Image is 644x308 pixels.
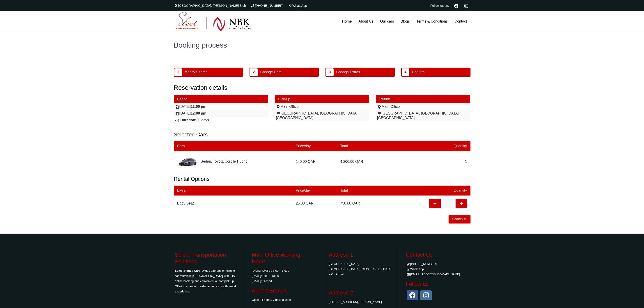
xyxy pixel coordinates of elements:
[377,111,469,120] div: [GEOGRAPHIC_DATA], [GEOGRAPHIC_DATA], [GEOGRAPHIC_DATA]
[175,104,267,109] div: [DATE]
[175,12,251,31] img: Select Rent a Car
[174,41,470,49] h1: Booking process
[426,186,470,195] td: Quantity
[463,3,470,8] a: Instagram
[276,111,368,120] div: [GEOGRAPHIC_DATA], [GEOGRAPHIC_DATA], [GEOGRAPHIC_DATA]
[259,68,283,76] span: Change Cars
[340,201,360,206] span: 750.00 QAR
[288,4,307,7] a: WhatsApp
[174,141,292,151] td: Cars
[191,105,206,108] strong: 12:00 pm
[174,195,233,211] td: Baby Seat
[402,68,409,76] span: 4
[451,11,470,32] a: Contact
[406,280,469,287] h3: Follow us
[465,160,467,163] span: 1
[252,251,315,265] h3: Main Office Working Hours
[329,300,382,303] a: [STREET_ADDRESS][PERSON_NAME]
[191,111,206,115] strong: 12:00 pm
[337,141,381,151] td: Total
[174,68,182,76] span: 1
[174,176,470,182] h3: Rental Options
[177,154,200,169] img: Toyota Corolla Hybrid
[397,11,413,32] a: Blogs
[337,186,381,195] td: Total
[406,272,469,277] li: [EMAIL_ADDRESS][DOMAIN_NAME]
[250,4,283,7] a: [PHONE_NUMBER]
[377,104,469,109] div: Main Office
[174,95,268,103] div: Period
[174,186,233,195] td: Extra
[275,95,369,103] div: Pick-up
[175,251,238,265] h3: Select Transportation Solutions
[174,131,470,138] h3: Selected Cars
[406,251,469,258] h3: Contact Us
[406,262,437,266] a: [PHONE_NUMBER]
[335,68,362,76] span: Change Extras
[401,68,470,77] button: 4 Confirm
[329,289,392,296] h3: Address 2
[252,287,315,294] h3: Airport Branch
[426,141,470,151] td: Quantity
[376,95,470,103] div: Return
[329,251,392,258] h3: Address 1
[329,262,392,276] a: [GEOGRAPHIC_DATA], [GEOGRAPHIC_DATA], [GEOGRAPHIC_DATA] – On Arrival
[175,268,238,294] p: provides affordable, reliable car rentals in [GEOGRAPHIC_DATA] with 24/7 online booking and conve...
[339,11,355,32] a: Home
[292,141,337,151] td: Price/day
[252,268,315,284] p: [DATE]-[DATE]: 8:00 – 17:30 [DATE]: 8:00 – 13:30 [DATE]: Closed
[413,11,451,32] a: Terms & Conditions
[410,68,426,76] span: Confirm
[180,118,196,122] strong: Duration:
[296,160,316,163] span: 140.00 QAR
[174,68,243,77] button: 1 Modify Search
[406,267,424,271] a: WhatsApp
[355,11,377,32] a: About Us
[183,68,209,76] span: Modify Search
[326,68,334,76] span: 3
[174,151,292,172] td: Sedan, Toyota Corolla Hybrid
[175,269,199,272] strong: Select Rent a Car
[174,84,470,92] h2: Reservation details
[377,11,397,32] a: Our cars
[175,111,267,116] div: [DATE]
[250,68,319,77] button: 2 Change Cars
[452,3,460,8] a: Facebook
[449,215,470,223] button: Continue
[340,160,363,163] span: 4,200.00 QAR
[175,118,267,122] div: 30 days
[296,201,314,206] span: 25.00 QAR
[325,68,395,77] button: 3 Change Extras
[250,68,258,76] span: 2
[276,104,368,109] div: Main Office
[252,297,315,302] p: Open 24 hours, 7 days a week
[292,186,337,195] td: Price/day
